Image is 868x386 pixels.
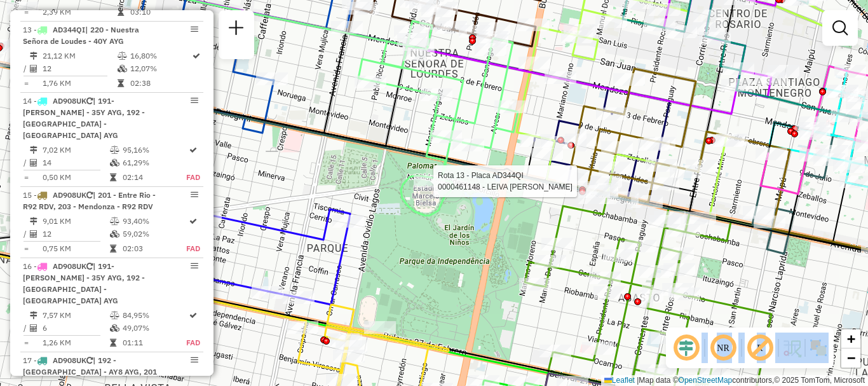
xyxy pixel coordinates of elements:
span: AD908UK [53,190,86,200]
span: | 191- [PERSON_NAME] - 35Y AYG, 192 - [GEOGRAPHIC_DATA] - [GEOGRAPHIC_DATA] AYG [23,261,145,305]
i: Tempo total em rota [110,174,116,181]
td: 2,39 KM [42,6,117,18]
div: Atividade não roteirizada - BRAVO GISELA ANAHI [545,71,576,84]
td: 84,95% [122,309,186,322]
td: 49,07% [122,322,186,334]
a: Zoom in [841,329,860,348]
i: % de utilização do peso [118,52,127,60]
span: + [847,331,855,347]
i: Total de Atividades [30,65,37,72]
i: % de utilização da cubagem [118,65,127,72]
i: Veículo já utilizado nesta sessão [86,191,93,199]
td: 01:11 [122,336,186,349]
i: Tempo total em rota [110,245,116,252]
td: 12 [42,62,117,75]
a: Nova sessão e pesquisa [224,15,249,44]
td: 7,57 KM [42,309,109,322]
span: Exibir rótulo [745,333,775,363]
span: AD908UK [53,96,86,106]
span: 15 - [23,190,156,211]
i: Distância Total [30,217,37,225]
td: / [23,228,29,240]
td: 93,40% [122,215,186,228]
td: 14 [42,156,109,169]
span: 16 - [23,261,145,305]
div: Atividade não roteirizada - CARDILLO MABEL ALEJANDRA [3,41,35,54]
div: Atividade não roteirizada - DE TORRES GUSTA [827,85,858,98]
i: % de utilização da cubagem [110,324,119,332]
td: = [23,77,29,90]
td: 21,12 KM [42,50,117,62]
td: 61,29% [122,156,186,169]
div: Map data © contributors,© 2025 TomTom, Microsoft [601,375,868,386]
td: 95,16% [122,144,186,156]
i: Tempo total em rota [110,339,116,347]
i: Tempo total em rota [118,8,124,16]
td: = [23,336,29,349]
div: Atividade não roteirizada - ELALPRE S. R. L. [768,65,799,78]
a: OpenStreetMap [679,376,733,385]
span: AD908UK [53,355,86,365]
span: | 220 - Nuestra Señora de Loudes - 40Y AYG [23,25,139,46]
em: Opções [191,191,198,198]
i: Rota otimizada [189,146,197,154]
span: AD908UK [53,261,86,271]
i: % de utilização do peso [110,217,119,225]
em: Opções [191,356,198,364]
td: 12,07% [130,62,191,75]
i: Veículo já utilizado nesta sessão [86,357,93,364]
td: 12 [42,228,109,240]
span: | [637,376,639,385]
em: Opções [191,262,198,270]
i: Total de Atividades [30,230,37,238]
span: | 191- [PERSON_NAME] - 35Y AYG, 192 - [GEOGRAPHIC_DATA] - [GEOGRAPHIC_DATA] AYG [23,96,145,140]
td: 6 [42,322,109,334]
img: Exibir/Ocultar setores [808,338,829,358]
td: 0,50 KM [42,171,109,184]
span: Ocultar deslocamento [671,333,702,363]
span: | 201 - Entre Rio - R92 RDV, 203 - Mendonza - R92 RDV [23,190,156,211]
td: FAD [186,242,201,255]
td: 02:03 [122,242,186,255]
i: % de utilização do peso [110,312,119,319]
td: FAD [186,171,201,184]
td: 9,01 KM [42,215,109,228]
i: % de utilização da cubagem [110,230,119,238]
i: Rota otimizada [189,312,197,319]
a: Exibir filtros [827,15,853,41]
em: Opções [191,97,198,104]
i: Rota otimizada [189,217,197,225]
td: = [23,6,29,18]
i: Veículo já utilizado nesta sessão [86,263,93,270]
i: Distância Total [30,146,37,154]
span: 14 - [23,96,145,140]
i: Distância Total [30,312,37,319]
i: Rota otimizada [193,52,200,60]
td: 02:38 [130,77,191,90]
span: 13 - [23,25,139,46]
i: % de utilização do peso [110,146,119,154]
div: Atividade não roteirizada - Guzman Ramona Mabel [7,2,39,15]
td: 1,26 KM [42,336,109,349]
td: 59,02% [122,228,186,240]
em: Opções [191,25,198,33]
i: % de utilização da cubagem [110,159,119,167]
i: Total de Atividades [30,324,37,332]
img: Fluxo de ruas [782,338,802,358]
span: − [847,350,855,366]
td: / [23,156,29,169]
td: / [23,62,29,75]
td: 03:10 [130,6,191,18]
td: FAD [186,336,201,349]
td: 1,76 KM [42,77,117,90]
a: Leaflet [604,376,635,385]
td: / [23,322,29,334]
i: Distância Total [30,52,37,60]
td: = [23,171,29,184]
span: AD344QI [53,25,85,34]
td: 02:14 [122,171,186,184]
i: Veículo já utilizado nesta sessão [86,97,93,105]
td: 16,80% [130,50,191,62]
span: Ocultar NR [708,333,738,363]
td: 0,75 KM [42,242,109,255]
